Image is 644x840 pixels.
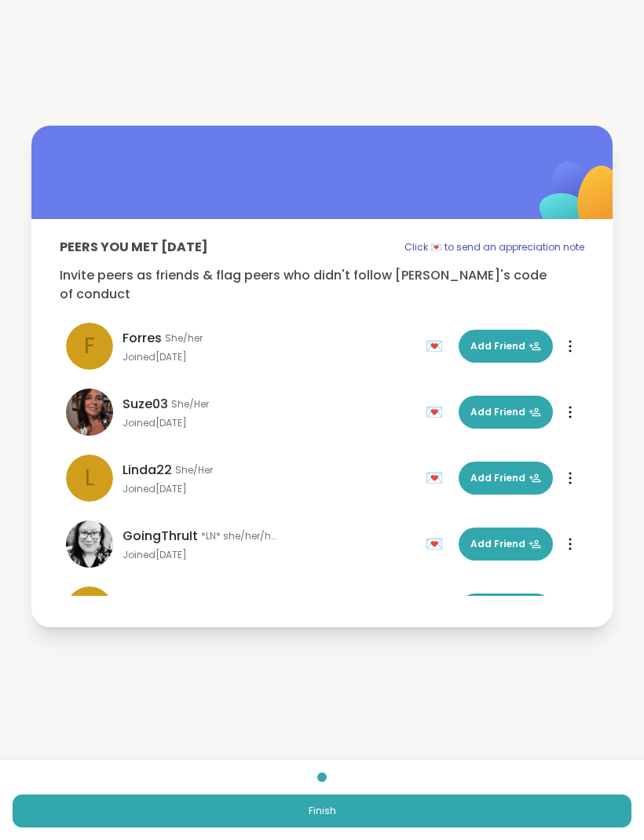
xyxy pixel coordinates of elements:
[459,330,553,363] button: Add Friend
[404,238,584,257] p: Click 💌 to send an appreciation note
[60,266,584,304] p: Invite peers as friends & flag peers who didn't follow [PERSON_NAME]'s code of conduct
[123,527,198,546] span: GoingThruIt
[85,462,94,495] span: L
[165,332,203,345] span: She/her
[426,466,449,491] div: 💌
[123,351,416,363] span: Joined [DATE]
[426,400,449,425] div: 💌
[123,329,162,348] span: Forres
[426,531,449,557] div: 💌
[83,593,97,626] span: s
[171,398,209,411] span: She/Her
[175,464,213,477] span: She/Her
[60,238,208,257] p: Peers you met [DATE]
[123,549,416,561] span: Joined [DATE]
[123,461,172,480] span: Linda22
[459,593,553,626] button: Add Friend
[13,794,631,827] button: Finish
[470,537,541,551] span: Add Friend
[66,520,113,568] img: GoingThruIt
[459,462,553,495] button: Add Friend
[309,804,336,818] span: Finish
[123,593,188,612] span: solnushka
[201,530,280,542] span: *LN* she/her/hers
[66,389,113,436] img: Suze03
[459,528,553,561] button: Add Friend
[459,396,553,429] button: Add Friend
[123,483,416,495] span: Joined [DATE]
[470,339,541,353] span: Add Friend
[470,405,541,419] span: Add Friend
[84,330,95,363] span: F
[426,334,449,359] div: 💌
[470,471,541,485] span: Add Friend
[123,395,168,414] span: Suze03
[123,417,416,429] span: Joined [DATE]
